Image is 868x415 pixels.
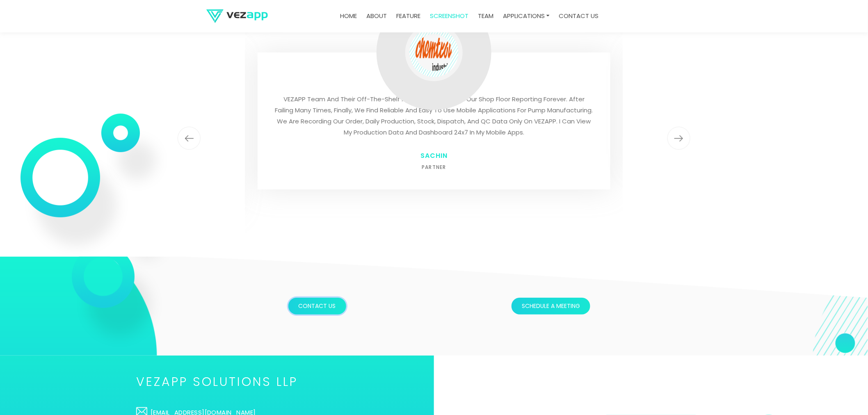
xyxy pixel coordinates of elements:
a: Home [337,8,360,24]
button: Schedule a meeting [512,298,590,315]
a: contact us [556,8,602,24]
h3: SACHIN [274,150,594,162]
p: VEZAPP Team and their Off-the-shelf Apps have changed our shop floor reporting forever. After fai... [274,93,594,138]
a: about [363,8,390,24]
img: back.png [178,127,201,150]
a: Applications [500,8,553,24]
a: screenshot [427,8,472,24]
a: team [475,8,497,24]
img: logo [206,9,268,23]
h6: PARTNER [274,162,594,173]
img: next.png [667,127,690,150]
iframe: Drift Widget Chat Controller [827,374,858,405]
iframe: To enrich screen reader interactions, please activate Accessibility in Grammarly extension settings [699,289,863,379]
button: Contact Us [288,298,346,315]
a: feature [393,8,424,24]
h2: VEZAPP SOLUTIONS LLP [136,376,298,388]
